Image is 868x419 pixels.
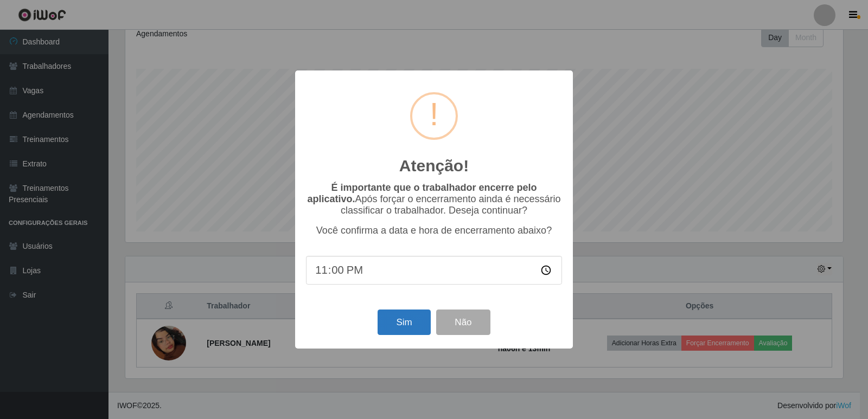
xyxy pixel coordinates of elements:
b: É importante que o trabalhador encerre pelo aplicativo. [307,182,537,204]
p: Após forçar o encerramento ainda é necessário classificar o trabalhador. Deseja continuar? [306,182,562,216]
p: Você confirma a data e hora de encerramento abaixo? [306,225,562,236]
button: Não [436,310,490,335]
button: Sim [378,310,430,335]
h2: Atenção! [399,156,469,176]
